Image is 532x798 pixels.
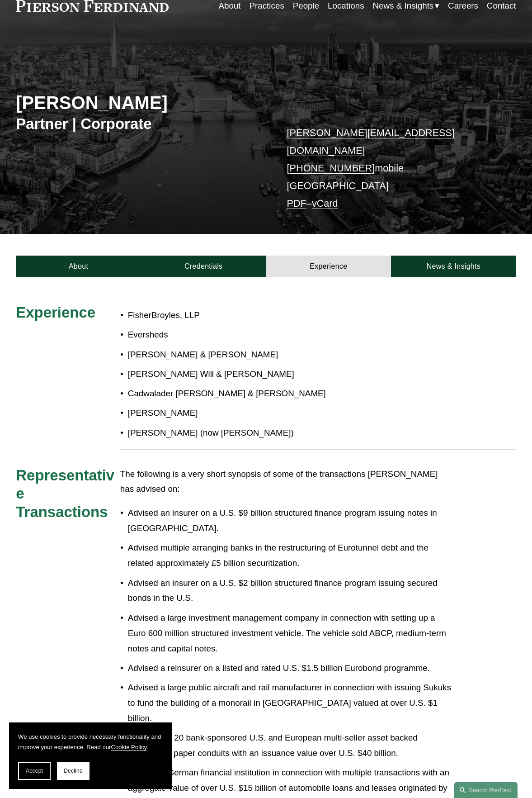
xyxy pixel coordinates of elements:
p: [PERSON_NAME] & [PERSON_NAME] [128,347,454,362]
a: Cookie Policy [111,744,147,750]
a: News & Insights [391,256,516,277]
p: [PERSON_NAME] [128,405,454,421]
p: Eversheds [128,327,454,342]
button: Decline [57,762,89,780]
p: Advised multiple arranging banks in the restructuring of Eurotunnel debt and the related approxim... [128,540,454,571]
button: Accept [18,762,51,780]
p: [PERSON_NAME] Will & [PERSON_NAME] [128,366,454,382]
h2: [PERSON_NAME] [16,92,266,114]
a: Search this site [454,782,518,798]
span: Decline [64,768,83,774]
a: [PERSON_NAME][EMAIL_ADDRESS][DOMAIN_NAME] [287,127,455,156]
h3: Partner | Corporate [16,115,266,133]
p: Advised an insurer on a U.S. $2 billion structured finance program issuing secured bonds in the U.S. [128,575,454,606]
p: Advised an insurer on a U.S. $9 billion structured finance program issuing notes in [GEOGRAPHIC_D... [128,505,454,536]
p: FisherBroyles, LLP [128,308,454,323]
span: Experience [16,304,95,321]
p: We use cookies to provide necessary functionality and improve your experience. Read our . [18,731,163,753]
p: The following is a very short synopsis of some of the transactions [PERSON_NAME] has advised on: [120,466,454,497]
span: Representative Transactions [16,467,114,521]
p: Advised a large investment management company in connection with setting up a Euro 600 million st... [128,610,454,656]
a: Experience [266,256,391,277]
p: [PERSON_NAME] (now [PERSON_NAME]) [128,425,454,441]
p: Set-up over 20 bank-sponsored U.S. and European multi-seller asset backed commercial paper condui... [128,730,454,761]
p: Advised a reinsurer on a listed and rated U.S. $1.5 billion Eurobond programme. [128,660,454,676]
a: Credentials [141,256,266,277]
p: Advised a large public aircraft and rail manufacturer in connection with issuing Sukuks to fund t... [128,680,454,726]
a: [PHONE_NUMBER] [287,162,375,174]
p: mobile [GEOGRAPHIC_DATA] – [287,124,495,213]
a: vCard [312,198,338,209]
span: Accept [26,768,43,774]
section: Cookie banner [9,722,172,789]
a: About [16,256,141,277]
p: Cadwalader [PERSON_NAME] & [PERSON_NAME] [128,386,454,401]
a: PDF [287,198,306,209]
